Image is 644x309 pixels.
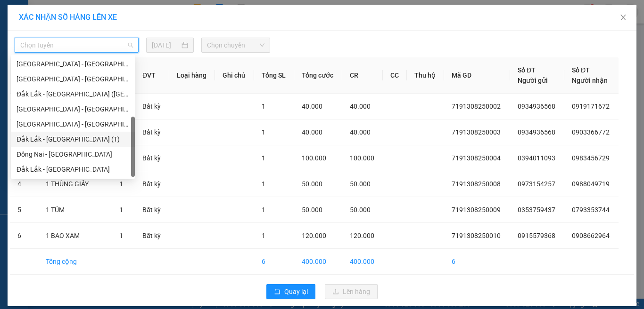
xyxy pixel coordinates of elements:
[350,128,371,136] span: 40.000
[119,206,123,214] span: 1
[10,57,38,94] th: STT
[325,284,378,299] button: uploadLên hàng
[518,77,548,84] span: Người gửi
[17,119,129,129] div: [GEOGRAPHIC_DATA] - [GEOGRAPHIC_DATA]
[518,154,555,162] span: 0394011093
[266,284,315,299] button: rollbackQuay lại
[17,59,129,69] div: [GEOGRAPHIC_DATA] - [GEOGRAPHIC_DATA] ([GEOGRAPHIC_DATA])
[444,57,510,94] th: Mã GD
[11,56,135,71] div: Sài Gòn - Đắk Lắk (BXMT)
[262,180,265,188] span: 1
[119,232,123,239] span: 1
[572,66,590,74] span: Số ĐT
[262,232,265,239] span: 1
[10,119,38,145] td: 2
[119,180,123,188] span: 1
[342,249,383,275] td: 400.000
[302,154,326,162] span: 100.000
[135,57,169,94] th: ĐVT
[518,103,555,110] span: 0934936568
[10,197,38,223] td: 5
[262,103,265,110] span: 1
[518,66,536,74] span: Số ĐT
[11,132,135,147] div: Đắk Lắk - Sài Gòn (T)
[518,232,555,239] span: 0915579368
[274,288,281,296] span: rollback
[10,94,38,119] td: 1
[135,94,169,119] td: Bất kỳ
[572,103,610,110] span: 0919171672
[350,180,371,188] span: 50.000
[8,19,74,32] div: 0788644708
[20,38,133,52] span: Chọn tuyến
[518,180,555,188] span: 0973154257
[19,13,117,22] span: XÁC NHẬN SỐ HÀNG LÊN XE
[38,223,112,249] td: 1 BAO XAM
[254,249,294,275] td: 6
[152,40,179,50] input: 13/08/2025
[294,249,342,275] td: 400.000
[572,77,608,84] span: Người nhận
[81,9,103,19] span: Nhận:
[302,103,322,110] span: 40.000
[17,164,129,174] div: Đắk Lắk - [GEOGRAPHIC_DATA]
[135,145,169,171] td: Bất kỳ
[572,232,610,239] span: 0908662964
[81,8,147,42] div: Bến xe Miền Đông Mới
[407,57,444,94] th: Thu hộ
[572,128,610,136] span: 0903366772
[7,62,22,71] span: CR :
[11,87,135,102] div: Đắk Lắk - Sài Gòn (BXMT)
[452,154,501,162] span: 7191308250004
[8,9,23,19] span: Gửi:
[135,197,169,223] td: Bất kỳ
[10,145,38,171] td: 3
[619,14,627,21] span: close
[350,154,374,162] span: 100.000
[452,103,501,110] span: 7191308250002
[135,223,169,249] td: Bất kỳ
[11,102,135,117] div: Tây Ninh - Đắk Lắk
[11,147,135,162] div: Đồng Nai - Đắk Lắk
[262,128,265,136] span: 1
[17,134,129,144] div: Đắk Lắk - [GEOGRAPHIC_DATA] (T)
[452,206,501,214] span: 7191308250009
[262,206,265,214] span: 1
[169,57,215,94] th: Loại hàng
[302,128,322,136] span: 40.000
[10,223,38,249] td: 6
[610,5,636,31] button: Close
[452,180,501,188] span: 7191308250008
[572,206,610,214] span: 0793353744
[38,249,112,275] td: Tổng cộng
[38,197,112,223] td: 1 TÚM
[17,74,129,84] div: [GEOGRAPHIC_DATA] - [GEOGRAPHIC_DATA] ([GEOGRAPHIC_DATA] - [GEOGRAPHIC_DATA] cũ)
[254,57,294,94] th: Tổng SL
[7,61,75,72] div: 130.000
[302,180,322,188] span: 50.000
[284,286,308,297] span: Quay lại
[11,71,135,87] div: Sài Gòn - Đắk Lắk (BXMT - BXMĐ cũ)
[444,249,510,275] td: 6
[518,206,555,214] span: 0353759437
[518,128,555,136] span: 0934936568
[302,232,326,239] span: 120.000
[452,128,501,136] span: 7191308250003
[11,117,135,132] div: Đắk Lắk - Tây Ninh
[572,180,610,188] span: 0988049719
[342,57,383,94] th: CR
[17,104,129,114] div: [GEOGRAPHIC_DATA] - [GEOGRAPHIC_DATA]
[135,119,169,145] td: Bất kỳ
[262,154,265,162] span: 1
[383,57,407,94] th: CC
[135,171,169,197] td: Bất kỳ
[452,232,501,239] span: 7191308250010
[350,206,371,214] span: 50.000
[294,57,342,94] th: Tổng cước
[572,154,610,162] span: 0983456729
[11,162,135,177] div: Đắk Lắk - Đồng Nai
[8,8,74,19] div: 719
[207,38,265,52] span: Chọn chuyến
[17,149,129,159] div: Đồng Nai - [GEOGRAPHIC_DATA]
[302,206,322,214] span: 50.000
